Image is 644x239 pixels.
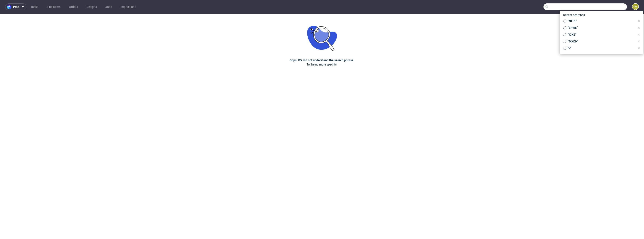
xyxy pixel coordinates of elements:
[561,12,587,18] span: Recent searches
[307,62,337,67] p: Try being more specific.
[66,3,80,10] a: Orders
[567,39,636,44] span: "MXDH"
[44,3,63,10] a: Line Items
[567,32,636,37] span: "XIXB"
[567,46,636,50] span: "v"
[7,4,13,9] img: logo
[118,3,139,10] a: Impositions
[567,19,636,23] span: "NFPF"
[290,58,354,62] h3: Oops! We did not understand the search phrase.
[567,26,636,30] span: "LPME"
[633,4,638,10] figcaption: KW
[84,3,99,10] a: Designs
[103,3,115,10] a: Jobs
[5,3,26,10] button: pma
[28,3,41,10] a: Tasks
[13,5,19,8] span: pma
